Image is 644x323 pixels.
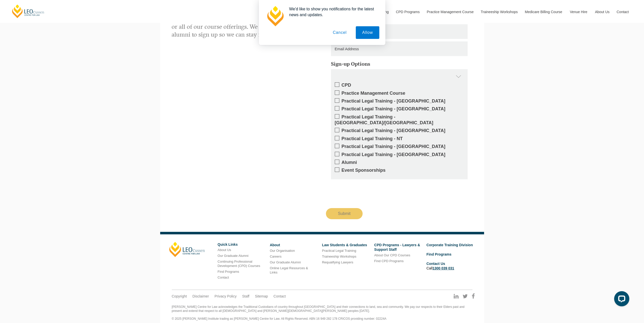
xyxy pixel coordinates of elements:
[218,254,248,258] a: Our Graduate Alumni
[255,294,268,299] a: Sitemap
[335,106,464,112] label: Practical Legal Training - [GEOGRAPHIC_DATA]
[374,243,420,252] a: CPD Programs - Lawyers & Support Staff
[285,6,379,18] div: We'd like to show you notifications for the latest news and updates.
[218,260,260,268] a: Continuing Professional Development (CPD) Courses
[426,261,475,271] li: Call
[331,41,468,56] input: Email Address
[426,252,451,256] a: Find Programs
[270,266,308,274] a: Online Legal Resources & Links
[218,243,266,246] h6: Quick Links
[322,249,356,253] a: Practical Legal Training
[374,253,410,257] a: About Our CPD Courses
[218,248,231,252] a: About Us
[432,266,454,270] a: 1300 039 031
[326,26,353,39] button: Cancel
[335,152,464,158] label: Practical Legal Training - [GEOGRAPHIC_DATA]
[610,289,631,310] iframe: LiveChat chat widget
[242,294,250,299] a: Staff
[265,6,285,26] img: notification icon
[426,243,473,247] a: Corporate Training Division
[270,243,280,247] a: About
[335,136,464,142] label: Practical Legal Training - NT
[335,160,464,165] label: Alumni
[270,260,301,264] a: Our Graduate Alumni
[322,260,353,264] a: Requalifying Lawyers
[270,255,281,258] a: Careers
[335,90,464,96] label: Practice Management Course
[215,294,237,299] a: Privacy Policy
[335,167,464,173] label: Event Sponsorships
[192,294,209,299] a: Disclaimer
[326,183,403,203] iframe: reCAPTCHA
[322,255,356,258] a: Traineeship Workshops
[218,270,239,274] a: Find Programs
[274,294,286,299] a: Contact
[218,276,229,279] a: Contact
[169,242,205,257] a: [PERSON_NAME]
[335,114,464,126] label: Practical Legal Training - [GEOGRAPHIC_DATA]/[GEOGRAPHIC_DATA]
[426,262,445,266] a: Contact Us
[335,128,464,134] label: Practical Legal Training - [GEOGRAPHIC_DATA]
[326,208,363,219] input: Submit
[374,259,404,263] a: Find CPD Programs
[322,243,367,247] a: Law Students & Graduates
[356,26,379,39] button: Allow
[331,61,468,67] h5: Sign-up Options
[335,82,464,88] label: CPD
[335,144,464,150] label: Practical Legal Training - [GEOGRAPHIC_DATA]
[172,305,472,321] div: [PERSON_NAME] Centre for Law acknowledges the Traditional Custodians of country throughout [GEOGR...
[335,98,464,104] label: Practical Legal Training - [GEOGRAPHIC_DATA]
[172,294,187,299] a: Copyright
[270,249,295,253] a: Our Organisation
